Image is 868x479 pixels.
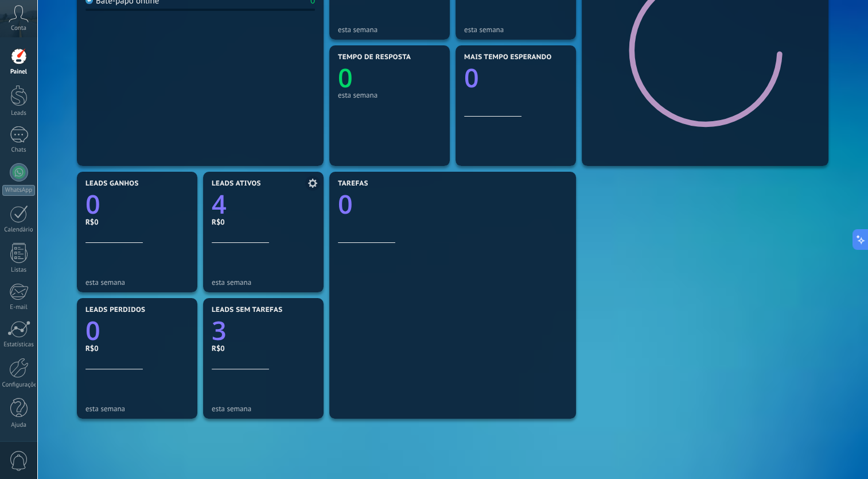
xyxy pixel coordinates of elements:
div: Ajuda [2,422,36,429]
div: Configurações [2,381,36,389]
div: R$0 [85,217,189,227]
text: 0 [85,187,100,222]
text: 0 [338,60,353,95]
div: esta semana [212,278,315,287]
text: 0 [85,313,100,348]
span: Leads sem tarefas [212,306,282,314]
span: Tarefas [338,180,368,188]
a: 0 [85,313,189,348]
div: esta semana [338,91,441,99]
text: 0 [464,60,479,95]
div: esta semana [338,25,441,34]
div: WhatsApp [2,185,35,196]
div: Calendário [2,226,36,234]
span: Mais tempo esperando [464,53,552,61]
div: Leads [2,110,36,117]
text: 4 [212,187,227,222]
span: Tempo de resposta [338,53,411,61]
div: esta semana [212,404,315,413]
span: Leads perdidos [85,306,145,314]
text: 3 [212,313,227,348]
a: 0 [338,187,567,222]
div: E-mail [2,304,36,311]
div: R$0 [85,343,189,353]
div: esta semana [85,404,189,413]
div: Chats [2,146,36,154]
div: Listas [2,266,36,274]
text: 0 [338,187,353,222]
div: Estatísticas [2,341,36,349]
span: Leads ganhos [85,180,139,188]
div: Painel [2,68,36,76]
a: 4 [212,187,315,222]
a: 0 [85,187,189,222]
div: esta semana [85,278,189,287]
span: Leads ativos [212,180,261,188]
a: 3 [212,313,315,348]
span: Conta [11,25,26,32]
div: R$0 [212,343,315,353]
div: esta semana [464,25,567,34]
div: R$0 [212,217,315,227]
